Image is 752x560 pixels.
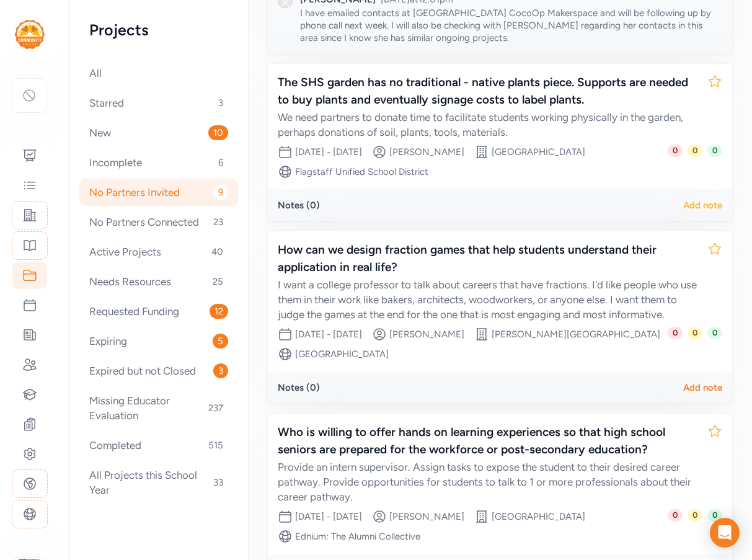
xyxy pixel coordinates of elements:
[707,509,722,522] span: 0
[710,518,740,548] div: Open Intercom Messenger
[707,327,722,339] span: 0
[79,357,238,384] div: Expired but not Closed
[668,327,683,339] span: 0
[203,438,228,453] span: 515
[278,381,320,394] div: Notes ( 0 )
[278,110,697,140] div: We need partners to donate time to facilitate students working physically in the garden, perhaps ...
[79,327,238,355] div: Expiring
[208,125,228,140] span: 10
[295,530,420,543] div: Ednium: The Alumni Collective
[278,199,320,211] div: Notes ( 0 )
[89,20,228,40] h2: Projects
[295,146,362,158] div: [DATE] - [DATE]
[79,89,238,117] div: Starred
[213,334,228,349] span: 5
[206,244,228,259] span: 40
[300,7,722,44] p: I have emailed contacts at [GEOGRAPHIC_DATA] CocoOp Makerspace and will be following up by phone ...
[213,96,228,110] span: 3
[688,144,702,157] span: 0
[79,149,238,176] div: Incomplete
[79,387,238,429] div: Missing Educator Evaluation
[389,510,464,523] div: [PERSON_NAME]
[668,144,683,157] span: 0
[79,268,238,295] div: Needs Resources
[707,144,722,157] span: 0
[278,460,697,504] div: Provide an intern supervisor. Assign tasks to expose the student to their desired career pathway....
[278,74,697,109] div: The SHS garden has no traditional - native plants piece. Supports are needed to buy plants and ev...
[688,509,702,522] span: 0
[683,199,722,211] div: Add note
[79,298,238,325] div: Requested Funding
[213,155,228,170] span: 6
[389,146,464,158] div: [PERSON_NAME]
[278,277,697,322] div: I want a college professor to talk about careers that have fractions. I'd like people who use the...
[79,238,238,265] div: Active Projects
[683,381,722,394] div: Add note
[79,179,238,206] div: No Partners Invited
[79,60,238,87] div: All
[79,461,238,504] div: All Projects this School Year
[295,510,362,523] div: [DATE] - [DATE]
[203,401,228,416] span: 237
[295,166,428,178] div: Flagstaff Unified School District
[213,185,228,200] span: 9
[15,20,45,49] img: logo
[295,348,389,360] div: [GEOGRAPHIC_DATA]
[389,328,464,340] div: [PERSON_NAME]
[79,119,238,146] div: New
[79,432,238,459] div: Completed
[278,241,697,276] div: How can we design fraction games that help students understand their application in real life?
[79,208,238,236] div: No Partners Connected
[295,328,362,340] div: [DATE] - [DATE]
[492,510,585,523] div: [GEOGRAPHIC_DATA]
[668,509,683,522] span: 0
[688,327,702,339] span: 0
[208,215,228,229] span: 23
[492,146,585,158] div: [GEOGRAPHIC_DATA]
[208,274,228,289] span: 25
[492,328,660,340] div: [PERSON_NAME][GEOGRAPHIC_DATA]
[213,363,228,378] span: 3
[210,304,228,319] span: 12
[208,475,228,490] span: 33
[278,424,697,458] div: Who is willing to offer hands on learning experiences so that high school seniors are prepared fo...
